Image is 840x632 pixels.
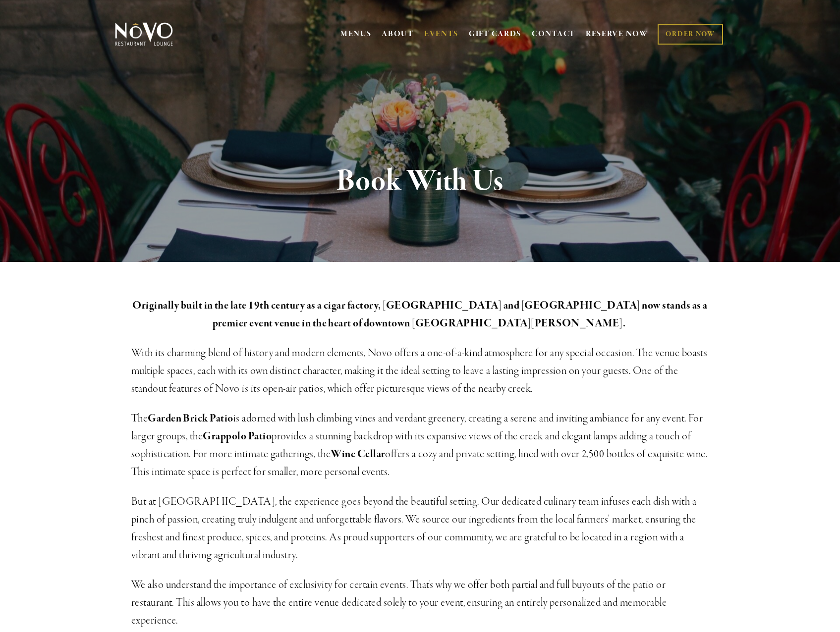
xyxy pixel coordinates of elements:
strong: Book With Us [336,162,504,200]
strong: Grappolo Patio [203,429,272,443]
a: RESERVE NOW [586,25,648,44]
a: EVENTS [424,29,458,39]
a: GIFT CARDS [469,25,521,44]
img: Novo Restaurant &amp; Lounge [113,22,175,47]
strong: Garden Brick Patio [148,412,233,425]
a: ABOUT [382,29,414,39]
h3: We also understand the importance of exclusivity for certain events. That's why we offer both par... [131,576,709,630]
h3: The is adorned with lush climbing vines and verdant greenery, creating a serene and inviting ambi... [131,410,709,481]
a: CONTACT [532,25,575,44]
strong: Originally built in the late 19th century as a cigar factory, [GEOGRAPHIC_DATA] and [GEOGRAPHIC_D... [132,299,709,330]
h3: With its charming blend of history and modern elements, Novo offers a one-of-a-kind atmosphere fo... [131,344,709,398]
h3: But at [GEOGRAPHIC_DATA], the experience goes beyond the beautiful setting. Our dedicated culinar... [131,493,709,564]
a: ORDER NOW [658,24,723,45]
a: MENUS [340,29,372,39]
strong: Wine Cellar [331,447,385,461]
